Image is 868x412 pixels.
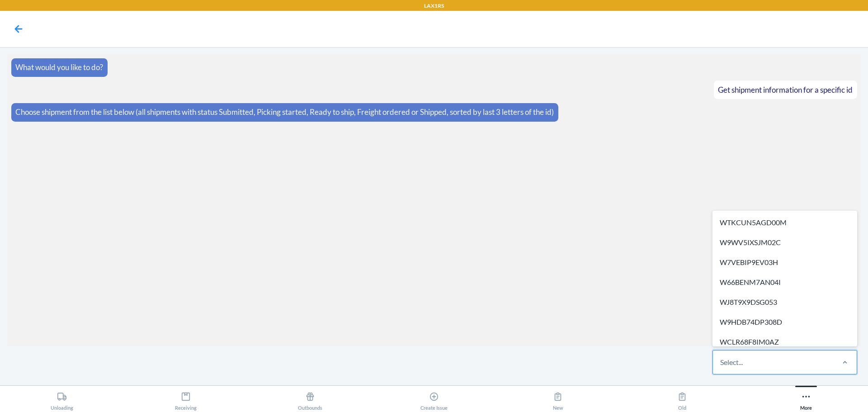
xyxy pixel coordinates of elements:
div: Select... [720,357,743,368]
div: WJ8T9X9DSG053 [714,292,855,312]
p: What would you like to do? [15,62,103,73]
div: WCLR68F8IM0AZ [714,332,855,352]
div: Old [677,388,687,411]
div: Outbounds [298,388,322,411]
button: Receiving [124,386,248,411]
div: Receiving [175,388,197,411]
button: Outbounds [248,386,372,411]
div: Create Issue [420,388,448,411]
button: Create Issue [372,386,496,411]
button: Old [620,386,744,411]
p: LAX1RS [424,2,444,10]
span: Get shipment information for a specific id [718,85,853,95]
button: New [496,386,620,411]
button: More [744,386,868,411]
div: More [800,388,812,411]
div: W9WV5IXSJM02C [714,232,855,252]
p: Choose shipment from the list below (all shipments with status Submitted, Picking started, Ready ... [15,106,554,118]
div: New [553,388,563,411]
div: W66BENM7AN04I [714,272,855,292]
div: W9HDB74DP308D [714,312,855,332]
div: WTKCUN5AGD00M [714,213,855,232]
div: Unloading [51,388,73,411]
div: W7VEBIP9EV03H [714,252,855,272]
